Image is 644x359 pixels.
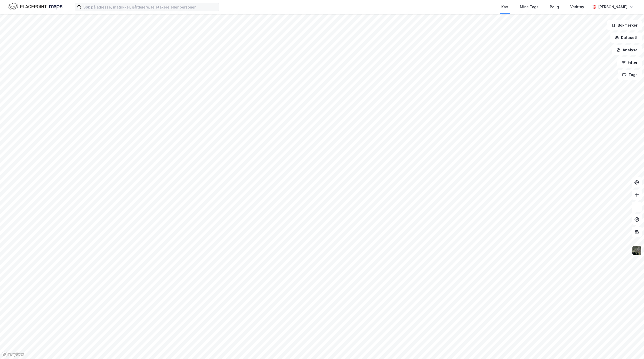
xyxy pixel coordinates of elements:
input: Søk på adresse, matrikkel, gårdeiere, leietakere eller personer [81,3,219,11]
div: Mine Tags [520,4,538,10]
div: Verktøy [570,4,584,10]
div: Bolig [550,4,559,10]
div: Kontrollprogram for chat [618,334,644,359]
a: Mapbox homepage [2,352,24,357]
img: 9k= [632,246,642,255]
button: Tags [618,70,642,80]
iframe: Chat Widget [618,334,644,359]
img: logo.f888ab2527a4732fd821a326f86c7f29.svg [8,2,62,11]
button: Filter [617,57,642,68]
button: Analyse [612,45,642,55]
button: Datasett [610,32,642,43]
div: [PERSON_NAME] [598,4,627,10]
div: Kart [501,4,509,10]
button: Bokmerker [607,20,642,30]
